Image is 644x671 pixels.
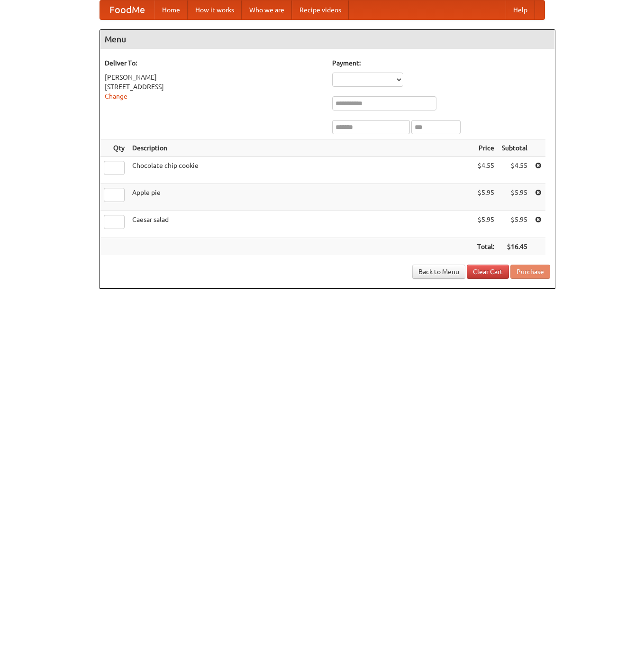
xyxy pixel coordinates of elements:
[188,0,242,19] a: How it works
[128,139,473,157] th: Description
[100,139,128,157] th: Qty
[128,157,473,184] td: Chocolate chip cookie
[105,58,323,68] h5: Deliver To:
[498,238,531,256] th: $16.45
[105,92,127,100] a: Change
[473,184,498,211] td: $5.95
[292,0,349,19] a: Recipe videos
[128,184,473,211] td: Apple pie
[498,139,531,157] th: Subtotal
[128,211,473,238] td: Caesar salad
[100,0,154,19] a: FoodMe
[154,0,188,19] a: Home
[498,157,531,184] td: $4.55
[473,211,498,238] td: $5.95
[473,157,498,184] td: $4.55
[498,184,531,211] td: $5.95
[473,238,498,256] th: Total:
[105,82,323,92] div: [STREET_ADDRESS]
[506,0,535,19] a: Help
[473,139,498,157] th: Price
[100,30,555,49] h4: Menu
[412,265,465,279] a: Back to Menu
[242,0,292,19] a: Who we are
[510,265,550,279] button: Purchase
[105,73,323,82] div: [PERSON_NAME]
[498,211,531,238] td: $5.95
[467,265,509,279] a: Clear Cart
[332,58,550,68] h5: Payment:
